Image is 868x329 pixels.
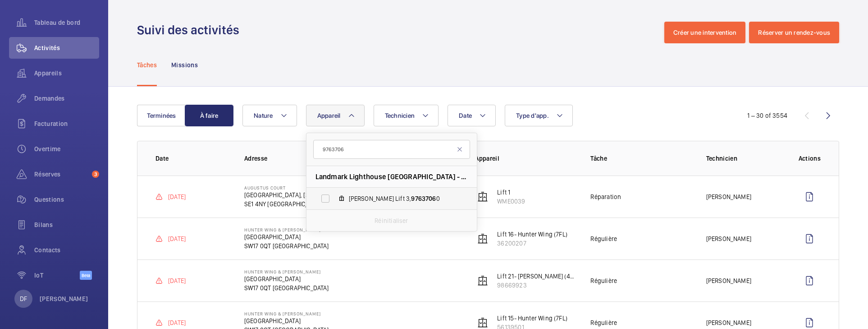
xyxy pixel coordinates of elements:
span: Technicien [385,112,415,119]
span: IoT [34,271,80,280]
p: SE1 4NY [GEOGRAPHIC_DATA] [244,199,358,209]
p: 98669923 [497,281,576,290]
span: Contacts [34,246,99,255]
p: AUGUSTUS COURT [244,185,358,190]
p: [PERSON_NAME] [706,192,751,201]
p: DF [20,294,27,303]
span: Tableau de bord [34,18,99,27]
button: Technicien [374,105,439,126]
input: Chercher par appareil ou adresse [313,140,470,159]
button: À faire [185,105,233,126]
p: [DATE] [168,318,186,327]
span: Overtime [34,144,99,153]
p: Réinitialiser [375,216,408,225]
span: Facturation [34,119,99,128]
p: Régulière [590,234,617,243]
p: Régulière [590,276,617,285]
p: [DATE] [168,234,186,243]
img: elevator.svg [477,233,488,244]
span: Appareils [34,69,99,78]
button: Appareil [306,105,365,126]
p: Technicien [706,154,784,163]
p: [GEOGRAPHIC_DATA] [244,316,329,325]
p: Tâches [137,60,157,70]
p: Appareil [475,154,576,163]
button: Date [448,105,496,126]
p: Adresse [244,154,461,163]
button: Réserver un rendez-vous [749,22,839,43]
span: Nature [254,112,273,119]
span: 9763706 [411,195,436,202]
p: Hunter Wing & [PERSON_NAME] [244,227,329,232]
p: 36200207 [497,239,567,248]
button: Type d'app. [505,105,573,126]
span: Beta [80,271,92,280]
button: Terminées [137,105,186,126]
p: Tâche [590,154,691,163]
p: Hunter Wing & [PERSON_NAME] [244,311,329,316]
span: [PERSON_NAME] Lift 3, 0 [349,194,453,203]
p: SW17 0QT [GEOGRAPHIC_DATA] [244,241,329,250]
img: elevator.svg [477,317,488,328]
p: [GEOGRAPHIC_DATA] [244,232,329,241]
span: Bilans [34,220,99,229]
p: [DATE] [168,276,186,285]
span: Questions [34,195,99,204]
p: [PERSON_NAME] [706,234,751,243]
span: Appareil [317,112,341,119]
span: Type d'app. [516,112,549,119]
p: Missions [171,60,198,70]
p: [DATE] [168,192,186,201]
button: Créer une intervention [664,22,746,43]
p: Hunter Wing & [PERSON_NAME] [244,269,329,274]
p: Lift 15- Hunter Wing (7FL) [497,314,567,323]
p: [PERSON_NAME] [706,276,751,285]
p: WME0039 [497,197,525,206]
span: Activités [34,43,99,52]
span: Demandes [34,94,99,103]
p: SW17 0QT [GEOGRAPHIC_DATA] [244,283,329,292]
span: Date [459,112,472,119]
button: Nature [242,105,297,126]
img: elevator.svg [477,275,488,286]
p: Lift 16- Hunter Wing (7FL) [497,230,567,239]
p: [PERSON_NAME] [706,318,751,327]
p: Lift 21- [PERSON_NAME] (4FL) [497,272,576,281]
span: 3 [92,171,99,178]
p: Réparation [590,192,621,201]
span: Réserves [34,170,88,179]
p: Date [155,154,230,163]
img: elevator.svg [477,191,488,202]
h1: Suivi des activités [137,22,245,38]
div: 1 – 30 of 3554 [747,111,787,120]
p: [GEOGRAPHIC_DATA], [STREET_ADDRESS], [244,190,358,199]
p: Régulière [590,318,617,327]
span: Landmark Lighthouse [GEOGRAPHIC_DATA] - [STREET_ADDRESS] [315,172,468,181]
p: [PERSON_NAME] [40,294,88,303]
p: [GEOGRAPHIC_DATA] [244,274,329,283]
p: Lift 1 [497,188,525,197]
p: Actions [799,154,821,163]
